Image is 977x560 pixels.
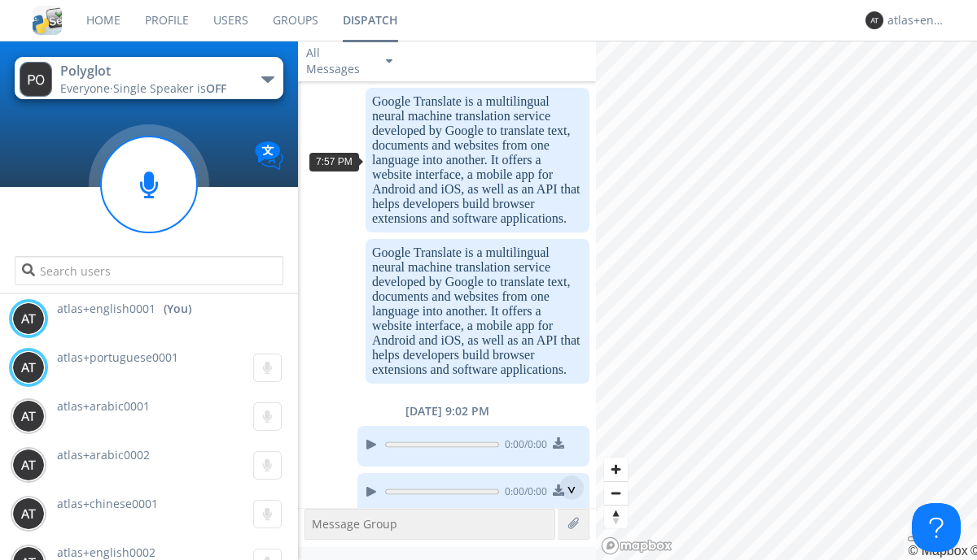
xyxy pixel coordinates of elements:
[57,545,156,560] span: atlas+english0002
[499,484,547,502] span: 0:00 / 0:00
[386,59,392,63] img: caret-down-sm.svg
[12,351,45,384] img: 373638.png
[372,94,583,226] dc-p: Google Translate is a multilingual neural machine translation service developed by Google to tran...
[604,458,628,481] button: Zoom in
[499,437,547,455] span: 0:00 / 0:00
[206,80,226,96] span: OFF
[12,449,45,481] img: 373638.png
[316,156,353,167] span: 7:57 PM
[908,536,921,541] button: Toggle attribution
[60,62,243,80] div: Polyglot
[15,57,283,99] button: PolyglotEveryone·Single Speaker isOFF
[553,484,564,496] img: download media button
[604,505,628,528] button: Reset bearing to north
[15,256,283,285] input: Search users
[12,400,45,432] img: 373638.png
[20,62,52,97] img: 373638.png
[57,447,150,462] span: atlas+arabic0002
[372,245,583,377] dc-p: Google Translate is a multilingual neural machine translation service developed by Google to tran...
[57,349,178,365] span: atlas+portuguese0001
[113,80,226,96] span: Single Speaker is
[12,302,45,335] img: 373638.png
[865,11,883,29] img: 373638.png
[57,398,150,414] span: atlas+arabic0001
[604,506,628,528] span: Reset bearing to north
[57,496,158,511] span: atlas+chinese0001
[298,403,596,419] div: [DATE] 9:02 PM
[604,481,628,505] button: Zoom out
[908,544,967,558] a: Mapbox
[306,45,371,77] div: All Messages
[60,80,243,97] div: Everyone ·
[912,503,961,552] iframe: Toggle Customer Support
[887,12,949,28] div: atlas+english0001
[33,6,62,35] img: cddb5a64eb264b2086981ab96f4c1ba7
[559,475,584,500] div: ^
[601,536,673,555] a: Mapbox logo
[255,141,283,170] img: Translation enabled
[57,301,156,317] span: atlas+english0001
[164,301,191,317] div: (You)
[12,497,45,530] img: 373638.png
[553,437,564,449] img: download media button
